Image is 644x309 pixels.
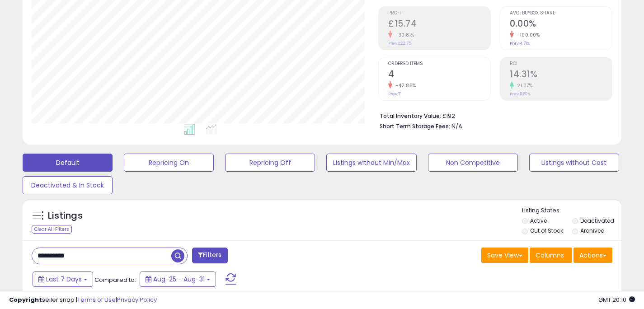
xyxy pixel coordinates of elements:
small: -30.81% [392,32,414,38]
label: Active [530,217,547,225]
small: 21.07% [514,82,532,89]
button: Deactivated & In Stock [23,176,113,194]
h2: 14.31% [510,69,612,81]
div: seller snap | | [9,296,157,304]
button: Actions [573,248,612,263]
div: Clear All Filters [32,225,72,234]
li: £192 [380,110,606,121]
button: Listings without Min/Max [326,154,416,172]
span: 2025-09-8 20:10 GMT [598,295,635,304]
span: ROI [510,61,612,66]
span: Columns [536,251,564,260]
button: Repricing Off [225,154,315,172]
span: Profit [388,11,490,16]
button: Columns [530,248,572,263]
a: Terms of Use [77,295,116,304]
small: Prev: 11.82% [510,91,531,97]
button: Repricing On [124,154,214,172]
button: Non Competitive [428,154,518,172]
small: -42.86% [392,82,416,89]
span: Avg. Buybox Share [510,11,612,16]
button: Filters [192,248,227,263]
b: Short Term Storage Fees: [380,122,450,130]
h2: 4 [388,69,490,81]
small: Prev: 7 [388,91,400,97]
label: Archived [580,227,605,234]
button: Listings without Cost [529,154,619,172]
h2: 0.00% [510,19,612,31]
a: Privacy Policy [117,295,157,304]
span: Aug-25 - Aug-31 [153,275,205,284]
button: Save View [481,248,528,263]
span: Compared to: [94,276,136,284]
h2: £15.74 [388,19,490,31]
button: Default [23,154,113,172]
b: Total Inventory Value: [380,112,441,120]
small: Prev: 4.71% [510,41,530,46]
small: Prev: £22.75 [388,41,411,46]
label: Deactivated [580,217,614,225]
span: Last 7 Days [46,275,82,284]
span: N/A [451,122,462,131]
label: Out of Stock [530,227,563,234]
span: Ordered Items [388,61,490,66]
button: Aug-25 - Aug-31 [140,272,216,287]
h5: Listings [48,210,83,222]
strong: Copyright [9,295,42,304]
button: Last 7 Days [33,272,93,287]
p: Listing States: [522,206,621,215]
small: -100.00% [514,32,540,38]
